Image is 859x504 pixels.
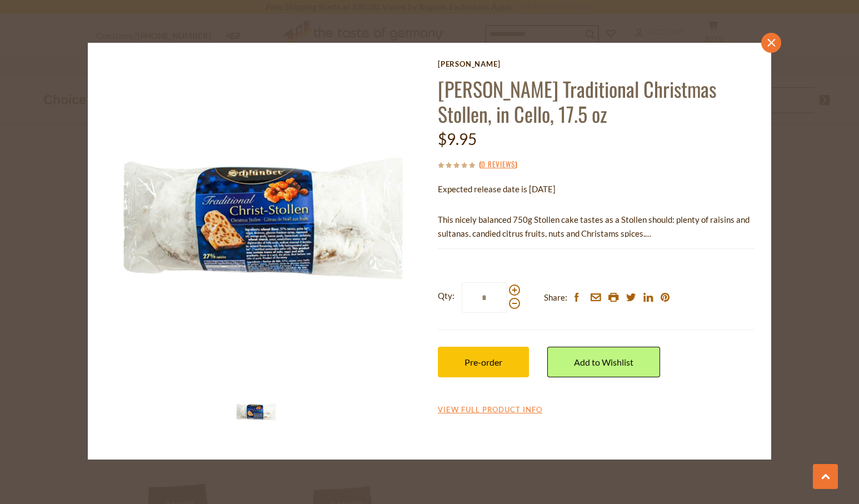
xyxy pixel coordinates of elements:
[234,390,278,434] img: Schluender Traditional Christmas Stollen, in Cello, 17.5 oz
[465,357,502,367] span: Pre-order
[438,59,755,68] a: [PERSON_NAME]
[547,347,660,377] a: Add to Wishlist
[438,74,716,128] a: [PERSON_NAME] Traditional Christmas Stollen, in Cello, 17.5 oz
[438,347,529,377] button: Pre-order
[104,59,422,377] img: Schluender Traditional Christmas Stollen, in Cello, 17.5 oz
[479,158,517,169] span: ( )
[438,129,477,148] span: $9.95
[438,289,455,303] strong: Qty:
[481,158,515,171] a: 0 Reviews
[438,182,755,196] p: Expected release date is [DATE]
[438,405,542,415] a: View Full Product Info
[462,282,507,313] input: Qty:
[438,213,755,241] p: This nicely balanced 750g Stollen cake tastes as a Stollen should: plenty of raisins and sultanas...
[544,291,567,305] span: Share:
